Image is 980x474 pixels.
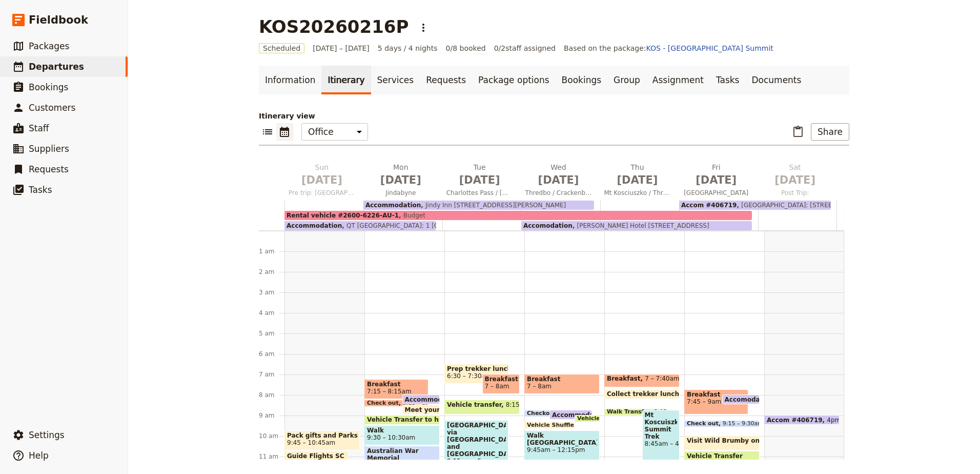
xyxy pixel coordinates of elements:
button: Fri [DATE][GEOGRAPHIC_DATA] [679,162,758,200]
span: 7 – 8am [485,383,509,390]
div: Vehicle Transfer to hill walk/Aus War Memorial [364,415,440,425]
h2: Sat [762,162,828,188]
span: 7:15 – 8:15am [367,388,412,395]
div: 8 am [259,391,284,399]
span: Pre trip: [GEOGRAPHIC_DATA] [284,189,359,197]
h2: Tue [446,162,513,188]
span: [DATE] [683,172,749,188]
span: Check out [687,421,723,427]
div: 4 am [259,309,284,317]
span: Accommodation [552,411,612,418]
div: Accomodation [722,394,760,404]
div: Collect trekker lunches: preorder from Bakery [604,389,680,399]
span: Breakfast [687,391,746,398]
span: Pack gifts and Parks Pass [287,432,357,439]
span: Vehicle Shuffle [527,422,578,428]
span: [GEOGRAPHIC_DATA] [679,189,753,197]
span: Budget [399,212,425,219]
button: Actions [415,19,432,36]
span: Post Trip: [758,189,832,197]
span: 8:40 – 8:45am [654,409,695,415]
span: Accomodation [523,222,573,229]
span: [DATE] [446,172,513,188]
a: Information [259,66,321,94]
span: 9:15am – 5pm [447,458,506,465]
a: Services [371,66,420,94]
div: Accommodation [549,410,592,420]
span: Based on the package: [564,43,773,53]
span: Staff [29,123,49,133]
span: Vehicle Transfer [577,416,631,422]
span: 4pm – 9am [827,417,861,423]
span: Accomodation [725,396,779,403]
span: Breakfast [367,381,426,388]
div: 2 am [259,268,284,276]
span: 8:15 – 9am [506,401,540,413]
div: 5 am [259,329,284,338]
span: 9:30 – 10:30am [367,434,415,441]
span: Checkout [527,410,561,417]
span: [GEOGRAPHIC_DATA]: [STREET_ADDRESS] [GEOGRAPHIC_DATA] [737,202,937,209]
span: 5 days / 4 nights [378,43,438,53]
span: Help [29,450,49,461]
span: Requests [29,164,69,174]
span: Visit Wild Brumby on the way [687,437,793,444]
span: Vehicle Transfer [687,452,757,460]
span: 0/8 booked [446,43,486,53]
div: Breakfast7 – 8am [524,374,600,394]
button: Calendar view [276,123,293,141]
span: Vehicle Transfer to hill walk/Aus War Memorial [367,416,533,423]
span: 0 / 2 staff assigned [494,43,556,53]
a: Requests [420,66,472,94]
div: Breakfast7 – 8am [482,374,520,394]
div: Check out9:15 – 9:30am [684,420,760,427]
span: 7 – 7:40am [645,375,679,386]
span: Jindabyne [363,189,438,197]
span: Walk [GEOGRAPHIC_DATA] [527,432,597,446]
span: Breakfast [607,375,645,382]
div: Vehicle Transfer [575,415,600,422]
div: Vehicle transfer8:15 – 9am [444,400,520,414]
div: Checkout8:45 – 9am [524,410,567,417]
span: 9:45am – 12:15pm [527,446,597,453]
div: Walk Transfer8:40 – 8:45am [604,408,668,416]
div: Breakfast7:45 – 9am [684,389,748,414]
div: Prep trekker lunches6:30 – 7:30am [444,364,508,384]
a: Tasks [710,66,746,94]
div: Accomodation[PERSON_NAME] Hotel [STREET_ADDRESS] [521,221,752,230]
span: Bookings [29,82,68,92]
p: Itinerary view [259,111,849,121]
div: Accom #406719[GEOGRAPHIC_DATA]: [STREET_ADDRESS] [GEOGRAPHIC_DATA] [679,201,831,210]
span: 8:45am – 4:30pm [645,440,678,447]
span: Prep trekker lunches [447,365,506,372]
div: Breakfast7 – 7:40am [604,374,680,387]
div: AccommodationQT [GEOGRAPHIC_DATA]: 1 [GEOGRAPHIC_DATA]Accomodation[PERSON_NAME] Hotel [STREET_ADD... [284,200,837,230]
span: [DATE] [289,172,355,188]
span: [DATE] [604,172,670,188]
button: Mon [DATE]Jindabyne [363,162,442,200]
span: Settings [29,430,65,440]
h2: Mon [367,162,434,188]
span: QT [GEOGRAPHIC_DATA]: 1 [GEOGRAPHIC_DATA] [342,222,496,229]
button: List view [259,123,276,141]
div: Walk9:30 – 10:30am [364,425,440,445]
div: 10 am [259,432,284,440]
h2: Thu [604,162,670,188]
h2: Fri [683,162,749,188]
div: 9 am [259,411,284,420]
span: Guide Flights SC to CAN 1115am [287,452,346,467]
span: Australian War Memorial [367,447,437,462]
span: Rental vehicle #2600-6226-AU-1 [287,212,399,219]
span: Accom #406719 [767,417,827,423]
span: Accommodation [405,396,465,403]
div: Check out8:15 – 8:30am [364,400,428,407]
button: Share [811,123,849,141]
span: Breakfast [485,376,518,383]
div: Pack gifts and Parks Pass9:45 – 10:45am [284,430,360,450]
span: [DATE] [762,172,828,188]
button: Wed [DATE]Thredbo / Crackenback [521,162,600,200]
span: Mt Koscuiszko Summit Trek [645,411,678,440]
div: Vehicle Transfer10:45 – 11:45am [684,451,760,471]
div: Accom #4067194pm – 9am [764,415,840,425]
a: Bookings [556,66,607,94]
